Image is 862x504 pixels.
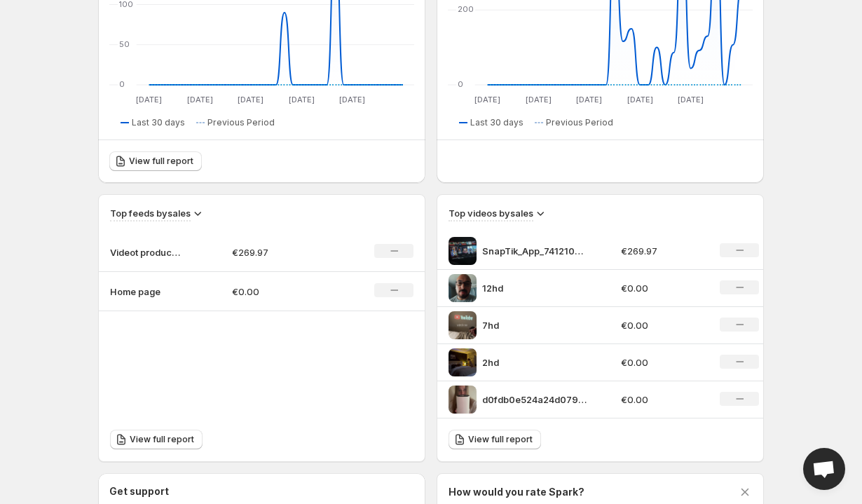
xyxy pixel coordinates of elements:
img: 7hd [449,311,477,339]
span: Previous Period [546,117,613,128]
p: €0.00 [621,393,704,407]
h3: Top videos by sales [449,206,533,220]
text: [DATE] [187,95,213,104]
span: View full report [129,156,193,167]
p: d0fdb0e524a24d0797f6f972630ce57d [482,393,587,407]
text: [DATE] [526,95,552,104]
p: €269.97 [621,244,704,258]
h3: How would you rate Spark? [449,485,584,499]
a: View full report [449,430,541,449]
p: €269.97 [232,245,331,259]
img: 12hd [449,274,477,302]
img: SnapTik_App_7412103058609491230-HD [449,237,477,265]
text: 0 [119,79,125,89]
text: [DATE] [678,95,704,104]
p: €0.00 [232,285,331,299]
p: Home page [110,285,180,299]
text: 0 [458,79,463,89]
a: View full report [110,430,203,449]
p: €0.00 [621,355,704,369]
span: View full report [468,434,533,445]
text: [DATE] [627,95,653,104]
p: Videot product pageee [110,245,180,259]
p: 2hd [482,355,587,369]
text: 50 [119,39,130,49]
span: Previous Period [207,117,275,128]
text: [DATE] [339,95,365,104]
text: [DATE] [474,95,500,104]
h3: Top feeds by sales [110,206,191,220]
text: [DATE] [238,95,264,104]
text: [DATE] [289,95,315,104]
span: Last 30 days [470,117,524,128]
p: SnapTik_App_7412103058609491230-HD [482,244,587,258]
text: 200 [458,4,474,14]
img: d0fdb0e524a24d0797f6f972630ce57d [449,386,477,414]
p: €0.00 [621,318,704,332]
div: Open chat [803,448,845,490]
p: 12hd [482,281,587,295]
span: View full report [130,434,194,445]
span: Last 30 days [132,117,185,128]
text: [DATE] [136,95,162,104]
p: 7hd [482,318,587,332]
img: 2hd [449,348,477,376]
p: €0.00 [621,281,704,295]
h3: Get support [109,484,169,498]
text: [DATE] [576,95,602,104]
a: View full report [109,151,202,171]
